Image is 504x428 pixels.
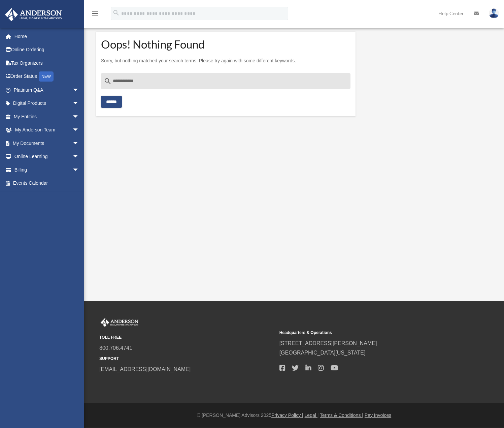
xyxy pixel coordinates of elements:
small: SUPPORT [99,355,275,362]
h1: Oops! Nothing Found [101,40,350,49]
small: TOLL FREE [99,334,275,341]
img: Anderson Advisors Platinum Portal [99,318,140,327]
a: Online Ordering [5,43,89,57]
a: My Anderson Teamarrow_drop_down [5,123,89,137]
a: Digital Productsarrow_drop_down [5,97,89,110]
img: Anderson Advisors Platinum Portal [3,8,64,21]
a: Tax Organizers [5,56,89,70]
a: Order StatusNEW [5,70,89,84]
a: My Documentsarrow_drop_down [5,136,89,150]
a: [GEOGRAPHIC_DATA][US_STATE] [279,350,366,356]
a: Legal | [305,412,319,418]
span: arrow_drop_down [72,150,86,164]
a: Terms & Conditions | [320,412,363,418]
img: User Pic [489,8,499,18]
a: Home [5,30,86,43]
i: search [104,77,112,85]
span: arrow_drop_down [72,123,86,137]
span: arrow_drop_down [72,163,86,177]
span: arrow_drop_down [72,136,86,150]
i: menu [91,9,99,18]
a: 800.706.4741 [99,345,132,351]
a: Pay Invoices [365,412,391,418]
a: My Entitiesarrow_drop_down [5,110,89,123]
a: Privacy Policy | [271,412,303,418]
span: arrow_drop_down [72,110,86,124]
a: menu [91,12,99,18]
a: Online Learningarrow_drop_down [5,150,89,163]
a: Events Calendar [5,177,89,190]
a: Platinum Q&Aarrow_drop_down [5,83,89,97]
span: arrow_drop_down [72,97,86,111]
span: arrow_drop_down [72,83,86,97]
p: Sorry, but nothing matched your search terms. Please try again with some different keywords. [101,57,350,65]
small: Headquarters & Operations [279,329,455,336]
div: © [PERSON_NAME] Advisors 2025 [84,411,504,420]
div: NEW [39,71,54,82]
a: Billingarrow_drop_down [5,163,89,177]
a: [EMAIL_ADDRESS][DOMAIN_NAME] [99,366,191,372]
a: [STREET_ADDRESS][PERSON_NAME] [279,340,377,346]
i: search [112,9,120,17]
